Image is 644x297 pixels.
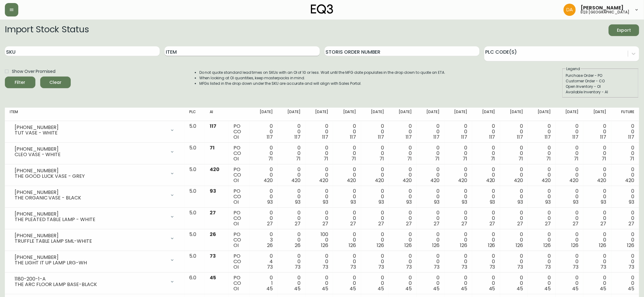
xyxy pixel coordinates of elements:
span: OI [233,199,239,206]
button: Filter [5,77,35,88]
div: 0 0 [310,188,328,205]
span: 71 [518,155,523,162]
span: 93 [406,199,412,206]
span: 420 [486,177,495,184]
div: 0 0 [338,275,356,292]
span: 27 [573,220,578,227]
span: 27 [322,220,328,227]
div: 0 0 [477,275,495,292]
div: [PHONE_NUMBER] [15,146,166,152]
div: [PHONE_NUMBER] [15,125,166,130]
div: 0 0 [255,123,273,140]
span: 420 [597,177,607,184]
div: 0 0 [283,253,301,270]
span: 93 [295,199,301,206]
div: 0 0 [394,188,412,205]
div: PO CO [233,123,245,140]
div: [PHONE_NUMBER] [15,255,166,260]
div: 0 0 [338,253,356,270]
span: Clear [45,79,66,86]
div: Open Inventory - OI [566,84,635,89]
span: 126 [460,242,468,249]
span: 93 [518,199,523,206]
span: 71 [268,155,273,162]
span: 93 [351,199,356,206]
span: 73 [378,263,384,270]
div: 0 0 [560,210,578,227]
div: 0 0 [533,188,551,205]
span: 27 [434,220,439,227]
div: 0 0 [394,275,412,292]
span: Show Over Promised [12,68,55,75]
span: 126 [516,242,523,249]
div: 0 0 [338,232,356,248]
td: 5.0 [184,251,205,273]
div: 0 0 [505,188,523,205]
span: 73 [489,263,495,270]
span: 117 [573,134,579,141]
div: 0 0 [366,123,384,140]
span: 71 [324,155,328,162]
div: 0 0 [283,123,301,140]
div: 0 0 [310,275,328,292]
span: 71 [407,155,412,162]
span: 126 [488,242,495,249]
div: 0 0 [283,210,301,227]
img: dd1a7e8db21a0ac8adbf82b84ca05374 [564,4,576,16]
div: 0 0 [449,188,467,205]
div: 0 0 [366,253,384,270]
div: [PHONE_NUMBER]TRUFFLE TABLE LAMP SML-WHITE [10,232,180,245]
div: 0 0 [477,210,495,227]
div: THE LIGHT IT UP LAMP LRG-WH [15,260,166,266]
div: 0 0 [422,123,439,140]
div: 0 0 [338,167,356,183]
span: 73 [545,263,551,270]
span: 420 [375,177,384,184]
span: 26 [267,242,273,249]
th: [DATE] [417,108,444,121]
div: 0 0 [533,210,551,227]
div: 0 0 [449,210,467,227]
td: 5.0 [184,143,205,164]
span: 117 [433,134,439,141]
span: 117 [517,134,523,141]
span: 73 [267,263,273,270]
span: 420 [210,166,219,173]
div: 0 0 [560,188,578,205]
td: 6.0 [184,273,205,294]
span: 71 [574,155,578,162]
th: AI [205,108,229,121]
span: OI [233,263,239,270]
div: 0 0 [477,188,495,205]
span: 117 [267,134,273,141]
div: 0 0 [533,123,551,140]
div: 0 0 [394,232,412,248]
div: 0 0 [366,145,384,162]
div: 0 0 [588,188,606,205]
div: 0 0 [616,210,634,227]
div: PO CO [233,232,245,248]
span: 117 [461,134,468,141]
span: 27 [295,220,301,227]
th: Item [5,108,184,121]
div: [PHONE_NUMBER]THE PLEATED TABLE LAMP - WHITE [10,210,180,224]
div: 0 0 [422,188,439,205]
div: 0 0 [310,123,328,140]
span: 27 [406,220,412,227]
div: 0 0 [505,167,523,183]
div: 0 0 [283,167,301,183]
span: 71 [296,155,301,162]
span: 126 [627,242,634,249]
div: 0 0 [422,210,439,227]
td: 5.0 [184,121,205,143]
div: 0 0 [449,253,467,270]
span: 26 [210,231,216,238]
td: 5.0 [184,186,205,208]
h2: Import Stock Status [5,24,89,36]
span: 117 [489,134,495,141]
span: 420 [347,177,356,184]
div: 0 0 [394,253,412,270]
div: 0 0 [394,210,412,227]
div: Available Inventory - AI [566,89,635,95]
span: [PERSON_NAME] [581,5,624,10]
